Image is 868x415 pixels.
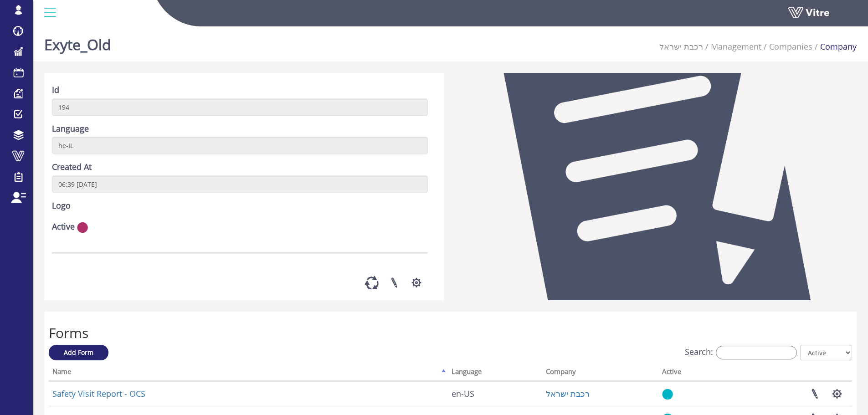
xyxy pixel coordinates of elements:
[703,41,761,53] li: Management
[542,364,659,382] th: Company
[52,123,89,135] label: Language
[49,325,852,340] h2: Forms
[64,348,93,357] span: Add Form
[52,84,59,96] label: Id
[52,221,75,233] label: Active
[49,345,108,360] a: Add Form
[49,364,448,382] th: Name: activate to sort column descending
[812,41,857,53] li: Company
[658,364,723,382] th: Active
[685,346,797,359] label: Search:
[52,161,92,173] label: Created At
[769,41,812,52] a: Companies
[52,388,145,399] a: Safety Visit Report - OCS
[716,346,797,359] input: Search:
[546,388,590,399] a: רכבת ישראל
[659,41,703,52] a: רכבת ישראל
[662,389,673,400] img: yes
[52,200,71,212] label: Logo
[448,364,542,382] th: Language
[44,23,111,61] h1: Exyte_Old
[448,381,542,406] td: en-US
[77,222,88,233] img: no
